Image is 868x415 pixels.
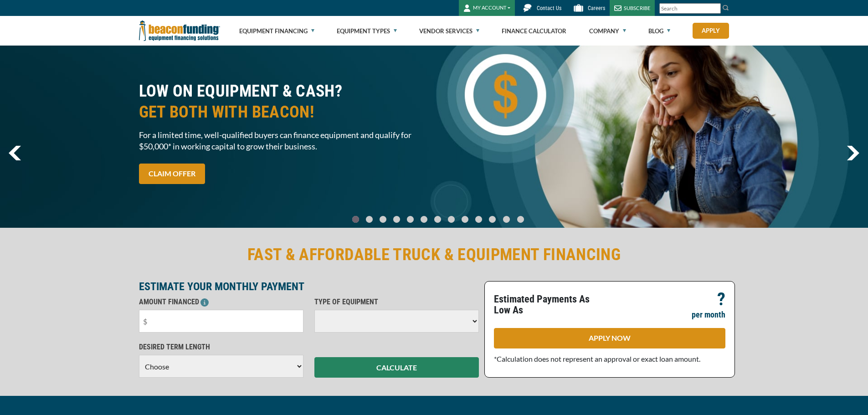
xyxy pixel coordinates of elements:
[139,81,429,123] h2: LOW ON EQUIPMENT & CASH?
[350,215,361,223] a: Go To Slide 0
[139,342,303,353] p: DESIRED TERM LENGTH
[139,281,479,292] p: ESTIMATE YOUR MONTHLY PAYMENT
[314,297,479,307] p: TYPE OF EQUIPMENT
[139,297,303,307] p: AMOUNT FINANCED
[847,146,859,160] a: next
[9,146,21,160] img: Left Navigator
[239,16,314,46] a: Equipment Financing
[502,16,566,46] a: Finance Calculator
[537,5,561,11] span: Contact Us
[693,23,729,39] a: Apply
[692,309,725,320] p: per month
[588,5,605,11] span: Careers
[139,16,220,46] img: Beacon Funding Corporation logo
[722,4,729,11] img: Search
[139,102,429,123] span: GET BOTH WITH BEACON!
[139,244,729,265] h2: FAST & AFFORDABLE TRUCK & EQUIPMENT FINANCING
[659,3,721,14] input: Search
[501,215,512,223] a: Go To Slide 11
[419,16,479,46] a: Vendor Services
[405,215,416,223] a: Go To Slide 4
[459,215,470,223] a: Go To Slide 8
[473,215,484,223] a: Go To Slide 9
[515,215,526,223] a: Go To Slide 12
[377,215,388,223] a: Go To Slide 2
[391,215,402,223] a: Go To Slide 3
[494,328,725,348] a: APPLY NOW
[139,164,205,184] a: CLAIM OFFER
[314,357,479,378] button: CALCULATE
[418,215,429,223] a: Go To Slide 5
[648,16,670,46] a: Blog
[847,146,859,160] img: Right Navigator
[364,215,375,223] a: Go To Slide 1
[139,129,429,152] span: For a limited time, well-qualified buyers can finance equipment and qualify for $50,000* in worki...
[432,215,443,223] a: Go To Slide 6
[9,146,21,160] a: previous
[494,294,604,316] p: Estimated Payments As Low As
[494,354,700,363] span: *Calculation does not represent an approval or exact loan amount.
[589,16,626,46] a: Company
[446,215,457,223] a: Go To Slide 7
[717,294,725,305] p: ?
[139,310,303,333] input: $
[711,5,719,12] a: Clear search text
[487,215,498,223] a: Go To Slide 10
[337,16,397,46] a: Equipment Types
